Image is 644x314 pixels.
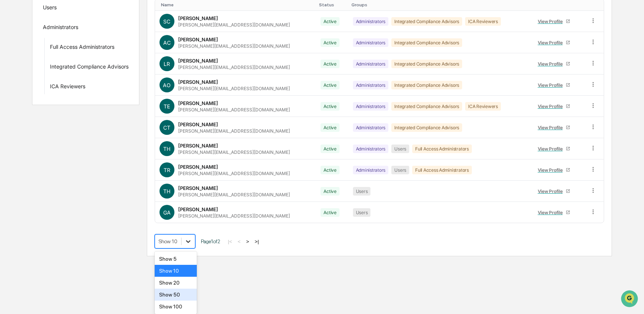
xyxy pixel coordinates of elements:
div: Integrated Compliance Advisors [391,60,462,68]
div: Show 5 [155,253,197,265]
div: View Profile [538,167,566,173]
div: Toggle SortBy [319,2,345,7]
div: Users [391,166,409,174]
a: View Profile [534,101,573,112]
div: View Profile [538,40,566,45]
div: [PERSON_NAME][EMAIL_ADDRESS][DOMAIN_NAME] [178,213,290,219]
div: Integrated Compliance Advisors [391,102,462,111]
div: 🗄️ [54,95,60,101]
div: Active [321,208,340,217]
div: [PERSON_NAME] [178,164,218,170]
span: Attestations [61,94,92,101]
div: View Profile [538,188,566,194]
div: Show 10 [155,265,197,277]
div: Administrators [353,17,389,26]
div: Toggle SortBy [351,2,527,7]
span: AC [163,39,171,46]
a: View Profile [534,143,573,155]
div: View Profile [538,146,566,152]
p: How can we help? [7,16,136,28]
span: AO [163,82,171,88]
a: 🗄️Attestations [51,91,95,104]
div: Active [321,102,340,111]
div: View Profile [538,19,566,24]
a: 🔎Data Lookup [4,105,50,118]
div: 🔎 [7,109,13,115]
div: [PERSON_NAME] [178,100,218,106]
span: SC [163,18,170,25]
div: [PERSON_NAME][EMAIL_ADDRESS][DOMAIN_NAME] [178,64,290,70]
button: > [244,238,252,245]
a: Powered byPylon [53,126,90,132]
div: [PERSON_NAME] [178,37,218,42]
span: Data Lookup [15,108,47,115]
div: Administrators [43,24,78,33]
div: Integrated Compliance Advisors [391,123,462,132]
div: Toggle SortBy [591,2,600,7]
span: LR [164,61,170,67]
div: Active [321,187,340,196]
div: [PERSON_NAME][EMAIL_ADDRESS][DOMAIN_NAME] [178,107,290,112]
div: Start new chat [25,57,122,64]
span: GA [163,209,171,216]
div: Users [391,145,409,153]
div: Full Access Administrators [412,166,472,174]
div: [PERSON_NAME][EMAIL_ADDRESS][DOMAIN_NAME] [178,171,290,176]
div: Active [321,81,340,89]
a: View Profile [534,79,573,91]
div: Administrators [353,145,389,153]
div: [PERSON_NAME][EMAIL_ADDRESS][DOMAIN_NAME] [178,128,290,134]
div: Administrators [353,166,389,174]
div: Active [321,145,340,153]
div: Full Access Administrators [50,44,114,53]
div: Administrators [353,102,389,111]
span: TE [164,103,170,110]
div: View Profile [538,104,566,109]
a: View Profile [534,58,573,70]
span: Page 1 of 2 [201,238,220,244]
div: Integrated Compliance Advisors [391,17,462,26]
div: [PERSON_NAME] [178,143,218,149]
a: View Profile [534,16,573,27]
div: Integrated Compliance Advisors [391,81,462,89]
div: [PERSON_NAME][EMAIL_ADDRESS][DOMAIN_NAME] [178,192,290,197]
div: Show 20 [155,277,197,289]
div: Active [321,17,340,26]
div: View Profile [538,61,566,67]
button: Start new chat [127,59,136,68]
div: [PERSON_NAME] [178,15,218,21]
a: View Profile [534,164,573,176]
span: CT [163,124,170,131]
div: Users [353,187,371,196]
div: Administrators [353,123,389,132]
div: ICA Reviewers [465,17,501,26]
div: 🖐️ [7,95,13,101]
div: [PERSON_NAME][EMAIL_ADDRESS][DOMAIN_NAME] [178,43,290,49]
div: Toggle SortBy [533,2,582,7]
div: We're available if you need us! [25,64,94,70]
div: ICA Reviewers [465,102,501,111]
div: Active [321,38,340,47]
div: [PERSON_NAME][EMAIL_ADDRESS][DOMAIN_NAME] [178,149,290,155]
iframe: Open customer support [620,289,640,310]
div: Toggle SortBy [161,2,313,7]
div: Administrators [353,81,389,89]
a: View Profile [534,122,573,133]
div: View Profile [538,125,566,130]
div: Show 50 [155,289,197,301]
div: [PERSON_NAME] [178,185,218,191]
img: 1746055101610-c473b297-6a78-478c-a979-82029cc54cd1 [7,57,21,70]
div: Active [321,123,340,132]
div: [PERSON_NAME][EMAIL_ADDRESS][DOMAIN_NAME] [178,86,290,91]
div: Administrators [353,38,389,47]
div: Full Access Administrators [412,145,472,153]
div: Active [321,166,340,174]
span: Pylon [74,126,90,132]
div: [PERSON_NAME] [178,121,218,127]
div: [PERSON_NAME] [178,79,218,85]
div: Integrated Compliance Advisors [50,63,129,72]
span: TH [163,146,170,152]
div: Users [43,4,57,13]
